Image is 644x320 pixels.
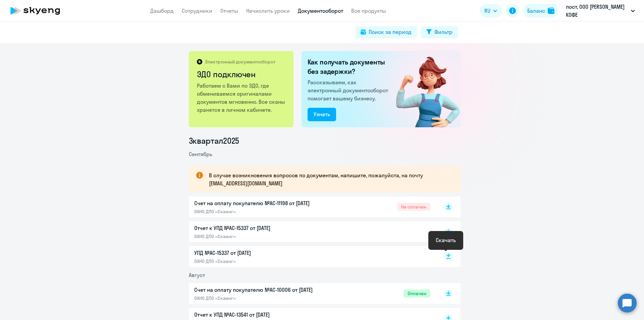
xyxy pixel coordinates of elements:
p: ОАНО ДПО «Скаенг» [194,295,335,301]
li: 3 квартал 2025 [189,135,461,146]
a: Все продукты [351,7,386,14]
div: Баланс [527,7,545,15]
button: Фильтр [421,26,458,38]
p: ОАНО ДПО «Скаенг» [194,209,335,215]
div: Узнать [314,110,330,118]
button: Узнать [308,108,336,121]
p: Счет на оплату покупателю №AC-11198 от [DATE] [194,199,335,207]
a: Счет на оплату покупателю №AC-10006 от [DATE]ОАНО ДПО «Скаенг»Оплачен [194,286,430,301]
p: УПД №AC-15337 от [DATE] [194,249,335,257]
p: В случае возникновения вопросов по документам, напишите, пожалуйста, на почту [EMAIL_ADDRESS][DOM... [209,171,448,187]
div: Скачать [436,236,456,244]
button: RU [480,4,502,17]
a: Дашборд [150,7,174,14]
a: Счет на оплату покупателю №AC-11198 от [DATE]ОАНО ДПО «Скаенг»Не оплачен [194,199,430,215]
p: Электронный документооборот [205,59,275,65]
img: balance [548,7,554,14]
button: Поиск за период [355,26,417,38]
p: Отчет к УПД №AC-13541 от [DATE] [194,311,335,319]
a: Документооборот [298,7,343,14]
a: Отчет к УПД №AC-15337 от [DATE]ОАНО ДПО «Скаенг» [194,224,430,239]
a: Начислить уроки [246,7,290,14]
span: RU [484,7,490,15]
p: ОАНО ДПО «Скаенг» [194,258,335,264]
div: Фильтр [434,28,452,36]
a: УПД №AC-15337 от [DATE]ОАНО ДПО «Скаенг» [194,249,430,264]
p: ОАНО ДПО «Скаенг» [194,233,335,239]
p: Работаем с Вами по ЭДО, где обмениваемся оригиналами документов мгновенно. Все сканы хранятся в л... [197,82,286,114]
span: Август [189,272,205,278]
a: Сотрудники [182,7,212,14]
button: пост, ООО [PERSON_NAME] КОФЕ [562,3,638,19]
span: Не оплачен [397,203,430,211]
h2: Как получать документы без задержки? [308,57,391,76]
p: пост, ООО [PERSON_NAME] КОФЕ [566,3,628,19]
a: Отчеты [220,7,238,14]
div: Поиск за период [369,28,412,36]
p: Счет на оплату покупателю №AC-10006 от [DATE] [194,286,335,294]
img: connected [385,51,461,127]
span: Оплачен [404,289,430,298]
p: Отчет к УПД №AC-15337 от [DATE] [194,224,335,232]
button: Балансbalance [523,4,558,17]
p: Рассказываем, как электронный документооборот помогает вашему бизнесу. [308,78,391,102]
h2: ЭДО подключен [197,69,286,80]
span: Сентябрь [189,151,212,157]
